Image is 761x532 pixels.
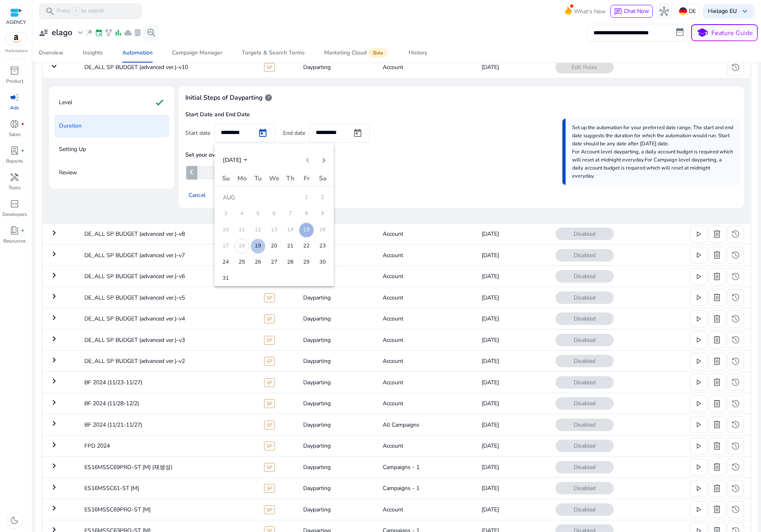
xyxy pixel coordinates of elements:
[299,255,314,270] span: 29
[218,206,234,222] button: August 3, 2025
[315,223,330,237] span: 16
[314,222,331,238] button: August 16, 2025
[251,207,265,221] span: 5
[218,190,298,206] td: AUG
[234,254,250,270] button: August 25, 2025
[298,206,314,222] button: August 8, 2025
[267,223,281,237] span: 13
[282,254,298,270] button: August 28, 2025
[304,174,310,183] span: Fr
[222,174,230,183] span: Su
[235,255,249,270] span: 25
[283,255,298,270] span: 28
[218,239,233,253] span: 17
[218,223,233,237] span: 10
[298,254,314,270] button: August 29, 2025
[266,222,282,238] button: August 13, 2025
[234,206,250,222] button: August 4, 2025
[251,223,265,237] span: 12
[218,207,233,221] span: 3
[218,238,234,254] button: August 17, 2025
[299,239,314,253] span: 22
[286,174,294,183] span: Th
[319,174,327,183] span: Sa
[218,222,234,238] button: August 10, 2025
[314,190,331,206] button: August 2, 2025
[316,152,332,168] button: Next month
[218,254,234,270] button: August 24, 2025
[218,270,234,287] button: August 31, 2025
[299,223,314,237] span: 15
[283,223,298,237] span: 14
[315,207,330,221] span: 9
[266,254,282,270] button: August 27, 2025
[269,174,279,183] span: We
[218,271,233,286] span: 31
[235,239,249,253] span: 18
[298,190,314,206] button: August 1, 2025
[267,255,281,270] span: 27
[250,238,266,254] button: August 19, 2025
[267,239,281,253] span: 20
[251,255,265,270] span: 26
[223,156,241,164] span: [DATE]
[282,206,298,222] button: August 7, 2025
[220,154,251,167] button: Choose month and year
[218,255,233,270] span: 24
[282,222,298,238] button: August 14, 2025
[266,238,282,254] button: August 20, 2025
[314,254,331,270] button: August 30, 2025
[315,191,330,205] span: 2
[283,207,298,221] span: 7
[298,238,314,254] button: August 22, 2025
[283,239,298,253] span: 21
[250,222,266,238] button: August 12, 2025
[267,207,281,221] span: 6
[314,238,331,254] button: August 23, 2025
[234,222,250,238] button: August 11, 2025
[314,206,331,222] button: August 9, 2025
[234,238,250,254] button: August 18, 2025
[235,223,249,237] span: 11
[235,207,249,221] span: 4
[266,206,282,222] button: August 6, 2025
[298,222,314,238] button: August 15, 2025
[315,255,330,270] span: 30
[251,239,265,253] span: 19
[254,174,262,183] span: Tu
[282,238,298,254] button: August 21, 2025
[237,174,247,183] span: Mo
[250,206,266,222] button: August 5, 2025
[250,254,266,270] button: August 26, 2025
[299,191,314,205] span: 1
[299,207,314,221] span: 8
[315,239,330,253] span: 23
